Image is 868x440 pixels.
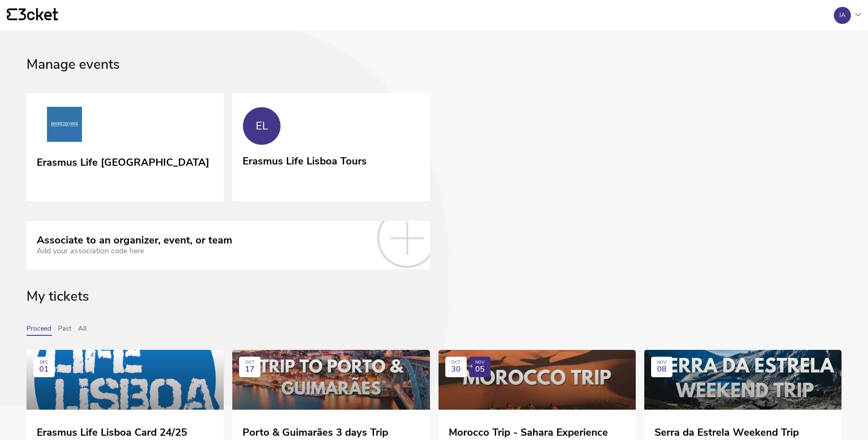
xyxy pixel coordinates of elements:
div: NOV [475,360,485,365]
div: Serra da Estrela Weekend Trip [655,420,831,439]
div: Manage events [26,57,842,93]
div: Erasmus Life Lisboa Card 24/25 [37,420,213,439]
a: Associate to an organizer, event, or team Add your association code here [26,221,430,269]
span: 30 [451,365,461,374]
a: {' '} [7,8,58,23]
div: OCT [451,360,460,365]
div: EL [256,120,268,132]
img: Erasmus Life Lisboa [37,107,92,145]
span: 08 [657,365,666,374]
span: 05 [475,365,485,374]
div: Erasmus Life [GEOGRAPHIC_DATA] [37,153,209,169]
g: {' '} [7,9,17,21]
div: OCT [245,360,254,365]
button: Proceed [26,325,51,336]
div: Morocco Trip - Sahara Experience [449,420,625,439]
span: 17 [245,365,254,374]
div: NOV [657,360,666,365]
div: Add your association code here [37,246,232,255]
div: IA [839,12,845,19]
a: Erasmus Life Lisboa Erasmus Life [GEOGRAPHIC_DATA] [26,93,224,202]
button: Past [58,325,71,336]
div: Associate to an organizer, event, or team [37,235,232,246]
div: Erasmus Life Lisboa Tours [243,152,367,167]
div: DEC [40,360,48,365]
button: All [78,325,87,336]
span: 01 [39,365,49,374]
a: EL Erasmus Life Lisboa Tours [232,93,430,200]
div: My tickets [26,289,842,325]
div: Porto & Guimarães 3 days Trip [243,420,419,439]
